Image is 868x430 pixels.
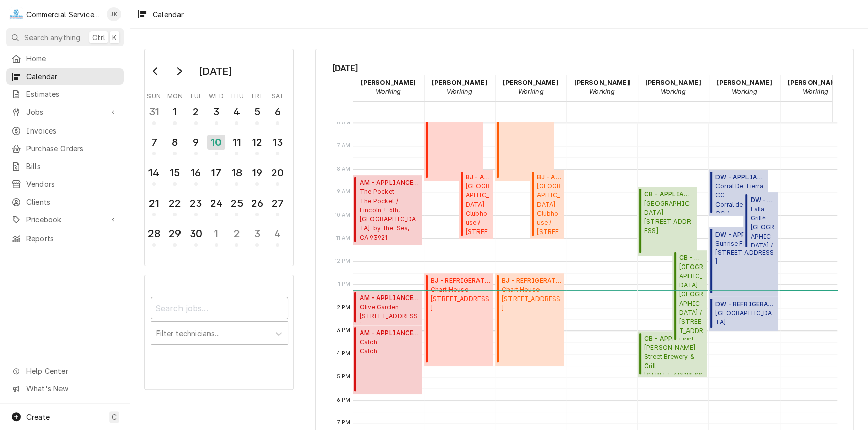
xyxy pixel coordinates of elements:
[459,170,493,239] div: [Service] BJ - APPLIANCE Monterey Peninsula Country Club Clubhouse / 3000 Club Rd, Monterey, CA 9...
[6,86,124,103] a: Estimates
[249,135,265,150] div: 12
[26,233,118,244] span: Reports
[709,296,779,331] div: [Service] DW - REFRIGERATION Santa Rita Union School District - FS JOHN GUTIERREZ MIDDLE SCHOOL /...
[750,195,775,205] span: DW - APPLIANCE ( Awaiting Client Go-Ahead )
[6,50,124,67] a: Home
[709,170,768,216] div: [Service] DW - APPLIANCE Corral De Tierra CC Corral de Tierra CC / 81 Corral de Tierra Rd., Salin...
[186,89,206,101] th: Tuesday
[144,275,294,389] div: Calendar Filters
[353,175,423,245] div: [Service] AM - APPLIANCE The Pocket The Pocket / Lincoln + 6th, Carmel-by-the-Sea, CA 93921 ID: J...
[208,226,224,241] div: 1
[334,304,353,312] span: 2 PM
[644,334,704,343] span: CB - APPLIANCE ( Upcoming )
[229,104,245,119] div: 4
[334,234,353,242] span: 11 AM
[335,142,353,150] span: 7 AM
[431,276,490,285] span: BJ - REFRIGERATION ( Past Due )
[589,88,614,95] em: Working
[502,276,561,285] span: BJ - REFRIGERATION ( Past Due )
[459,170,493,239] div: BJ - APPLIANCE(Uninvoiced)[GEOGRAPHIC_DATA]Clubhouse / [STREET_ADDRESS]
[270,104,285,119] div: 6
[360,328,419,338] span: AM - APPLIANCE ( Upcoming )
[146,195,162,211] div: 21
[465,173,490,182] span: BJ - APPLIANCE ( Uninvoiced )
[6,122,124,139] a: Invoices
[716,79,772,86] strong: [PERSON_NAME]
[6,104,124,120] a: Go to Jobs
[353,290,423,325] div: [Service] AM - APPLIANCE Olive Garden 1580 N. Main Street, Salinas, CA 93906 ID: JOB-9514 Status:...
[146,104,162,119] div: 31
[709,227,779,296] div: DW - APPLIANCE(Active)Sunrise Fire Dept.[STREET_ADDRESS]
[6,230,124,247] a: Reports
[715,173,765,182] span: DW - APPLIANCE ( Uninvoiced )
[188,195,204,211] div: 23
[375,88,401,95] em: Working
[146,135,162,150] div: 7
[26,179,118,189] span: Vendors
[353,325,423,395] div: [Service] AM - APPLIANCE Catch Catch ID: JOB-9513 Status: Upcoming Estimated Arrival Time: Sep 10...
[334,396,353,404] span: 6 PM
[24,32,80,43] span: Search anything
[679,253,704,262] span: CB - APPLIANCE ( Active )
[229,135,245,150] div: 11
[334,165,353,173] span: 8 AM
[249,226,265,241] div: 3
[208,104,224,119] div: 3
[743,192,778,250] div: DW - APPLIANCE(Awaiting Client Go-Ahead)Lalla Grill*[GEOGRAPHIC_DATA] / [STREET_ADDRESS]
[502,285,561,313] span: Chart House [STREET_ADDRESS]
[9,7,23,21] div: C
[6,140,124,157] a: Purchase Orders
[638,187,697,256] div: [Service] CB - APPLIANCE Pacific Hills Manor 370 Noble Ct, Morgan Hill, CA 95037 ID: JOB-9501 Sta...
[536,182,561,236] span: [GEOGRAPHIC_DATA] Clubhouse / [STREET_ADDRESS]
[431,79,487,86] strong: [PERSON_NAME]
[536,173,561,182] span: BJ - APPLIANCE ( Uninvoiced )
[335,419,353,427] span: 7 PM
[229,226,245,241] div: 2
[26,143,118,154] span: Purchase Orders
[6,28,124,46] button: Search anythingCtrlK
[270,135,285,150] div: 13
[188,104,204,119] div: 2
[146,226,162,241] div: 28
[107,7,121,21] div: John Key's Avatar
[353,325,423,395] div: AM - APPLIANCE(Upcoming)CatchCatch
[6,158,124,175] a: Bills
[270,226,285,241] div: 4
[334,350,353,358] span: 4 PM
[26,413,50,421] span: Create
[144,49,294,266] div: Calendar Day Picker
[332,61,837,75] span: [DATE]
[495,273,565,366] div: BJ - REFRIGERATION(Past Due)Chart House[STREET_ADDRESS]
[638,75,709,100] div: Carson Bourdet - Working
[360,79,416,86] strong: [PERSON_NAME]
[107,7,121,21] div: JK
[679,262,704,340] span: [GEOGRAPHIC_DATA] [GEOGRAPHIC_DATA] / [STREET_ADDRESS][PERSON_NAME]
[465,182,490,236] span: [GEOGRAPHIC_DATA] Clubhouse / [STREET_ADDRESS]
[26,71,118,82] span: Calendar
[360,303,419,322] span: Olive Garden [STREET_ADDRESS]
[334,326,353,335] span: 3 PM
[195,62,235,80] div: [DATE]
[530,170,564,239] div: BJ - APPLIANCE(Uninvoiced)[GEOGRAPHIC_DATA]Clubhouse / [STREET_ADDRESS]
[715,182,765,213] span: Corral De Tierra CC Corral de Tierra CC / [STREET_ADDRESS]
[26,196,118,207] span: Clients
[167,226,183,241] div: 29
[336,280,353,288] span: 1 PM
[660,88,685,95] em: Working
[709,170,768,216] div: DW - APPLIANCE(Uninvoiced)Corral De Tierra CCCorral de Tierra CC / [STREET_ADDRESS]
[431,285,490,313] span: Chart House [STREET_ADDRESS]
[638,187,697,256] div: CB - APPLIANCE(Uninvoiced)[GEOGRAPHIC_DATA][STREET_ADDRESS]
[270,195,285,211] div: 27
[530,170,564,239] div: [Service] BJ - APPLIANCE Monterey Peninsula Country Club Clubhouse / 3000 Club Rd, Monterey, CA 9...
[566,75,638,100] div: Brian Key - Working
[644,199,694,236] span: [GEOGRAPHIC_DATA] [STREET_ADDRESS]
[169,63,189,79] button: Go to next month
[151,288,288,355] div: Calendar Filters
[26,366,117,376] span: Help Center
[638,331,707,377] div: [Service] CB - APPLIANCE Alvarado Street Brewery & Grill 426 Alvarado St, Monterey, CA 93940 ID: ...
[360,293,419,303] span: AM - APPLIANCE ( Upcoming )
[267,89,288,101] th: Saturday
[167,165,183,180] div: 15
[227,89,247,101] th: Thursday
[495,75,566,100] div: Brandon Johnson - Working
